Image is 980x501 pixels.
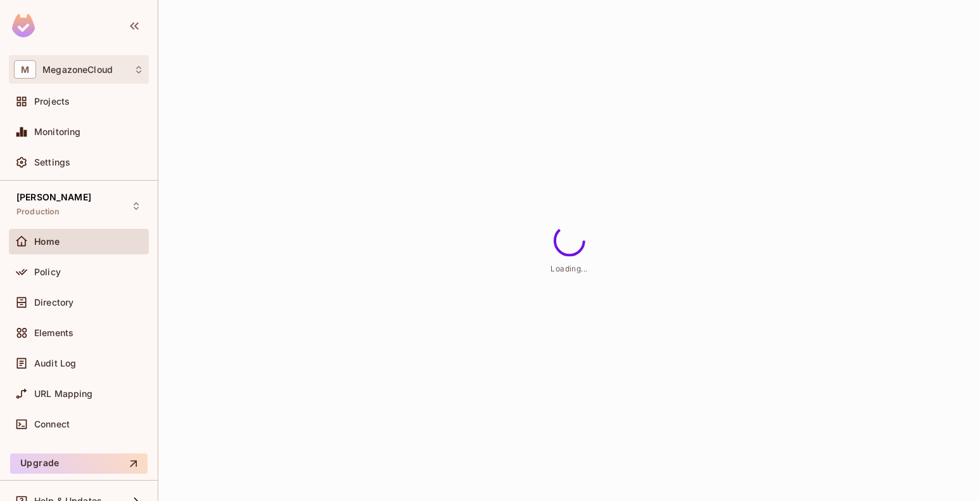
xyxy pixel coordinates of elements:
span: Connect [34,419,70,429]
span: Audit Log [34,358,76,368]
span: Monitoring [34,127,81,137]
span: Production [16,207,60,217]
span: Workspace: MegazoneCloud [42,65,113,75]
span: Elements [34,328,73,338]
span: [PERSON_NAME] [16,192,91,202]
span: Loading... [551,264,588,274]
span: Settings [34,157,70,167]
span: Home [34,237,60,247]
span: URL Mapping [34,389,93,399]
span: Policy [34,267,61,277]
button: Upgrade [10,453,148,474]
img: SReyMgAAAABJRU5ErkJggg== [12,14,35,37]
span: Projects [34,96,70,107]
span: M [14,60,36,79]
span: Directory [34,297,73,308]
